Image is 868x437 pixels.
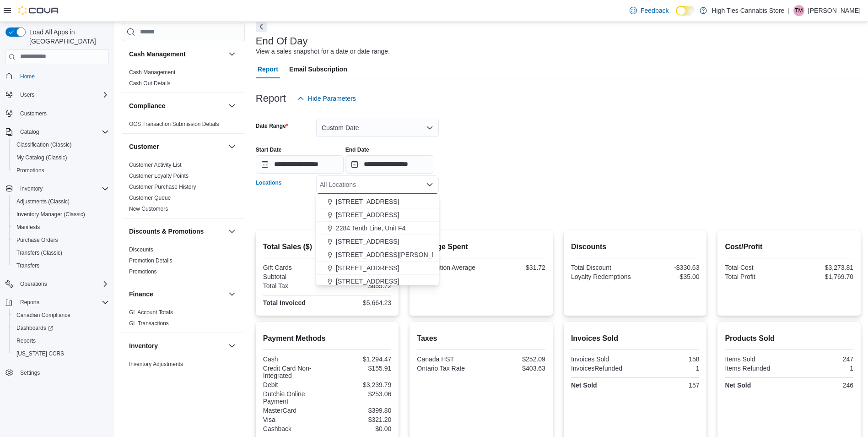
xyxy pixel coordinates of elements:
[16,108,50,119] a: Customers
[795,5,803,16] span: TM
[676,6,695,16] input: Dark Mode
[129,69,175,76] a: Cash Management
[16,366,109,378] span: Settings
[16,262,39,269] span: Transfers
[9,151,113,164] button: My Catalog (Classic)
[129,290,153,299] h3: Finance
[316,262,439,275] button: [STREET_ADDRESS]
[13,222,43,233] a: Manifests
[129,80,171,87] a: Cash Out Details
[316,119,439,137] button: Custom Date
[16,279,109,290] span: Operations
[336,263,399,273] span: [STREET_ADDRESS]
[336,210,399,219] span: [STREET_ADDRESS]
[256,21,267,32] button: Next
[637,365,699,372] div: 1
[122,307,245,333] div: Finance
[263,425,325,432] div: Cashback
[129,206,168,212] a: New Customers
[329,282,391,290] div: $655.72
[336,277,399,286] span: [STREET_ADDRESS]
[129,162,182,168] a: Customer Activity List
[129,142,225,151] button: Customer
[129,246,153,253] a: Discounts
[791,355,853,363] div: 247
[329,299,391,306] div: $5,664.23
[129,142,159,151] h3: Customer
[13,139,109,150] span: Classification (Classic)
[16,311,70,319] span: Canadian Compliance
[129,49,225,59] button: Cash Management
[16,126,109,137] span: Catalog
[16,183,46,194] button: Inventory
[316,235,439,248] button: [STREET_ADDRESS]
[13,196,73,207] a: Adjustments (Classic)
[263,264,325,271] div: Gift Cards
[483,264,545,271] div: $31.72
[16,126,43,137] button: Catalog
[226,226,237,237] button: Discounts & Promotions
[9,221,113,234] button: Manifests
[263,299,306,306] strong: Total Invoiced
[13,335,109,346] span: Reports
[129,173,189,179] a: Customer Loyalty Points
[129,257,173,264] a: Promotion Details
[263,333,392,344] h2: Payment Methods
[122,159,245,218] div: Customer
[2,182,113,195] button: Inventory
[16,367,43,378] a: Settings
[122,67,245,93] div: Cash Management
[676,16,676,16] span: Dark Mode
[329,416,391,423] div: $321.20
[2,70,113,83] button: Home
[791,273,853,280] div: $1,769.70
[316,102,439,355] div: Choose from the following options
[16,297,109,308] span: Reports
[316,222,439,235] button: 2284 Tenth Line, Unit F4
[16,279,51,290] button: Operations
[256,93,286,104] h3: Report
[226,141,237,152] button: Customer
[13,152,71,163] a: My Catalog (Classic)
[329,407,391,414] div: $399.80
[129,184,196,190] a: Customer Purchase History
[256,36,308,47] h3: End Of Day
[20,110,47,117] span: Customers
[20,128,39,136] span: Catalog
[256,155,344,174] input: Press the down key to open a popover containing a calendar.
[289,60,347,78] span: Email Subscription
[483,365,545,372] div: $403.63
[129,49,186,59] h3: Cash Management
[226,100,237,111] button: Compliance
[2,296,113,309] button: Reports
[129,183,196,191] span: Customer Purchase History
[791,365,853,372] div: 1
[417,355,479,363] div: Canada HST
[16,297,43,308] button: Reports
[329,381,391,388] div: $3,239.79
[9,322,113,334] a: Dashboards
[263,365,325,379] div: Credit Card Non-Integrated
[256,47,390,56] div: View a sales snapshot for a date or date range.
[13,260,43,271] a: Transfers
[13,247,66,258] a: Transfers (Classic)
[129,227,204,236] h3: Discounts & Promotions
[725,241,853,252] h2: Cost/Profit
[336,237,399,246] span: [STREET_ADDRESS]
[808,5,861,16] p: [PERSON_NAME]
[9,208,113,221] button: Inventory Manager (Classic)
[16,71,109,82] span: Home
[13,235,109,246] span: Purchase Orders
[20,73,35,80] span: Home
[256,179,282,186] label: Locations
[336,224,405,233] span: 2284 Tenth Line, Unit F4
[725,273,787,280] div: Total Profit
[725,264,787,271] div: Total Cost
[571,264,633,271] div: Total Discount
[16,198,70,205] span: Adjustments (Classic)
[122,244,245,281] div: Discounts & Promotions
[129,320,169,327] a: GL Transactions
[13,196,109,207] span: Adjustments (Classic)
[129,194,171,202] span: Customer Queue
